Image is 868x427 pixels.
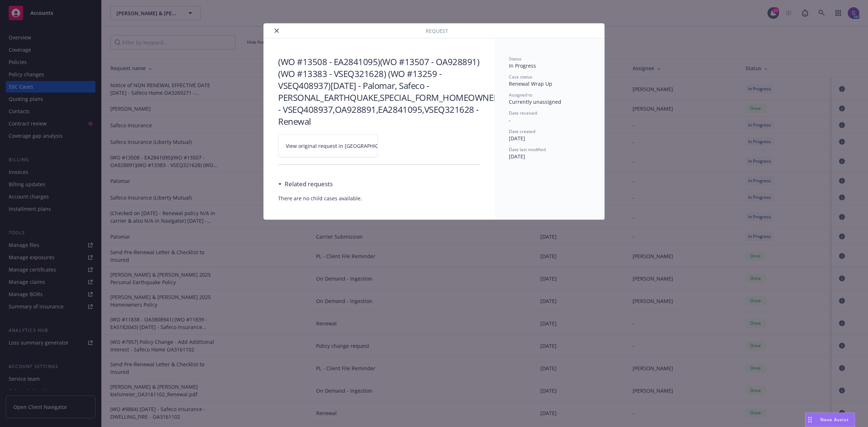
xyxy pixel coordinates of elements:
[286,142,395,150] span: View original request in [GEOGRAPHIC_DATA]
[509,117,511,124] span: -
[509,128,535,134] span: Date created
[509,74,532,80] span: Case status
[272,26,281,35] button: close
[509,153,525,160] span: [DATE]
[285,179,333,189] h3: Related requests
[278,179,333,189] div: Related requests
[509,56,522,62] span: Status
[278,56,480,127] h3: (WO #13508 - EA2841095)(WO #13507 - OA928891)(WO #13383 - VSEQ321628) (WO #13259 - VSEQ408937)[DA...
[509,135,525,142] span: [DATE]
[509,146,546,153] span: Date last modified
[278,134,378,157] a: View original request in [GEOGRAPHIC_DATA]
[509,92,532,98] span: Assigned to
[509,110,537,116] span: Date received
[509,62,536,69] span: In Progress
[805,413,855,427] button: Nova Assist
[509,80,552,87] span: Renewal Wrap Up
[278,195,480,202] span: There are no child cases available.
[805,413,814,427] div: Drag to move
[820,417,849,423] span: Nova Assist
[426,27,448,35] span: Request
[509,98,561,105] span: Currently unassigned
